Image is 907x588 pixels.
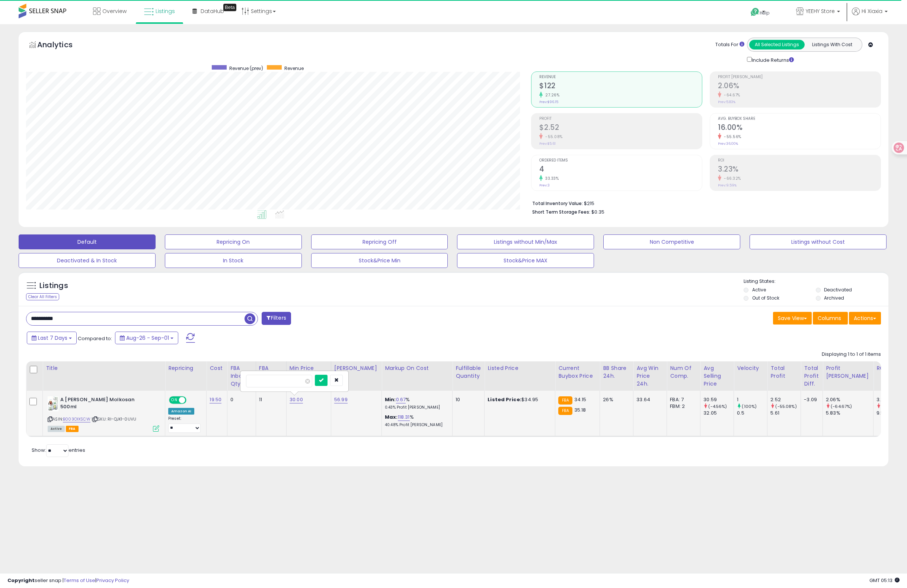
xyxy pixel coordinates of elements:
[168,416,201,433] div: Preset:
[539,159,702,163] span: Ordered Items
[703,410,734,416] div: 32.05
[804,40,860,49] button: Listings With Cost
[230,396,250,403] div: 0
[26,293,59,300] div: Clear All Filters
[603,364,630,380] div: BB Share 24h.
[558,407,572,415] small: FBA
[831,403,852,409] small: (-64.67%)
[708,403,727,409] small: (-4.56%)
[32,447,85,454] span: Show: entries
[92,416,136,422] span: | SKU: RI-QJK1-0UVU
[718,141,738,146] small: Prev: 36.00%
[721,134,741,140] small: -55.56%
[750,7,760,17] i: Get Help
[229,65,263,71] span: Revenue (prev)
[770,410,801,416] div: 5.61
[813,312,848,325] button: Columns
[718,123,881,133] h2: 16.00%
[230,364,253,388] div: FBA inbound Qty
[574,406,586,413] span: 35.18
[48,396,159,431] div: ASIN:
[806,7,835,15] span: YEEHY Store
[78,335,112,342] span: Compared to:
[290,396,303,403] a: 30.00
[737,396,767,403] div: 1
[165,234,302,249] button: Repricing On
[385,396,447,410] div: %
[603,234,740,249] button: Non Competitive
[385,413,398,421] b: Max:
[737,410,767,416] div: 0.5
[775,403,796,409] small: (-55.08%)
[876,364,904,372] div: ROI
[539,117,702,121] span: Profit
[27,332,77,344] button: Last 7 Days
[636,364,664,388] div: Avg Win Price 24h.
[259,396,281,403] div: 11
[168,408,194,415] div: Amazon AI
[558,396,572,405] small: FBA
[770,364,798,380] div: Total Profit
[223,4,236,11] div: Tooltip anchor
[703,364,731,388] div: Avg Selling Price
[558,364,597,380] div: Current Buybox Price
[311,253,448,268] button: Stock&Price Min
[770,396,801,403] div: 2.52
[456,396,479,403] div: 10
[385,405,447,410] p: 0.43% Profit [PERSON_NAME]
[849,312,881,325] button: Actions
[752,295,779,301] label: Out of Stock
[210,396,221,403] a: 19.50
[703,396,734,403] div: 30.59
[539,82,702,92] h2: $122
[670,364,697,380] div: Num of Comp.
[334,396,348,403] a: 56.99
[744,278,888,285] p: Listing States:
[488,396,549,403] div: $34.95
[60,396,151,412] b: A [PERSON_NAME] Molkosan 500ml
[718,183,737,188] small: Prev: 9.59%
[38,334,67,342] span: Last 7 Days
[670,396,694,403] div: FBA: 7
[19,253,156,268] button: Deactivated & In Stock
[532,200,583,207] b: Total Inventory Value:
[804,364,820,388] div: Total Profit Diff.
[259,364,283,388] div: FBA Available Qty
[185,397,197,403] span: OFF
[398,413,410,421] a: 118.31
[818,314,841,322] span: Columns
[741,55,803,64] div: Include Returns
[721,176,741,181] small: -66.32%
[750,234,887,249] button: Listings without Cost
[382,361,453,391] th: The percentage added to the cost of goods (COGS) that forms the calculator for Min & Max prices.
[715,41,744,48] div: Totals For
[539,123,702,133] h2: $2.52
[539,183,550,188] small: Prev: 3
[488,364,552,372] div: Listed Price
[262,312,291,325] button: Filters
[532,198,875,207] li: $215
[170,397,179,403] span: ON
[876,396,907,403] div: 3.23%
[826,364,870,380] div: Profit [PERSON_NAME]
[165,253,302,268] button: In Stock
[826,410,873,416] div: 5.83%
[603,396,627,403] div: 26%
[636,396,661,403] div: 33.64
[745,2,784,24] a: Help
[539,75,702,79] span: Revenue
[539,165,702,175] h2: 4
[115,332,178,344] button: Aug-26 - Sep-01
[385,414,447,428] div: %
[168,364,203,372] div: Repricing
[826,396,873,403] div: 2.06%
[773,312,812,325] button: Save View
[760,10,770,16] span: Help
[63,416,90,422] a: B003OIXSCW
[749,40,805,49] button: All Selected Listings
[385,396,396,403] b: Min:
[311,234,448,249] button: Repricing Off
[718,159,881,163] span: ROI
[539,141,556,146] small: Prev: $5.61
[543,134,563,140] small: -55.08%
